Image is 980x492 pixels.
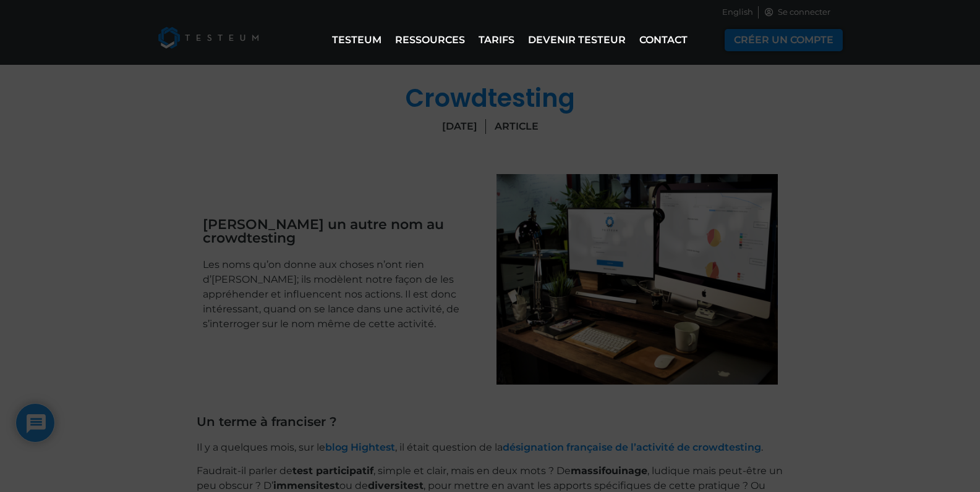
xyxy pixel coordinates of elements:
[521,26,633,54] a: Devenir testeur
[633,26,694,54] a: Contact
[304,26,716,54] nav: Menu
[388,26,472,54] a: Ressources
[472,26,521,54] a: Tarifs
[325,26,388,54] a: Testeum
